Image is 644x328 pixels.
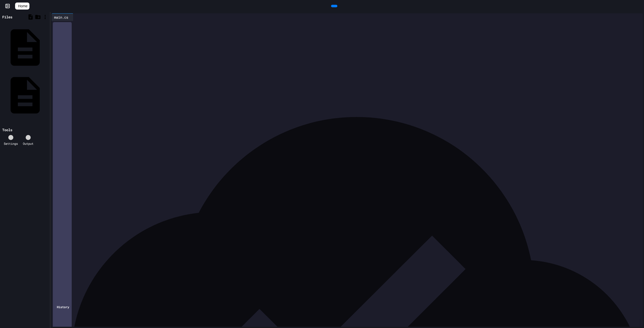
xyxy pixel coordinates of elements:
[23,141,33,146] div: Output
[52,15,71,20] div: main.cs
[2,14,12,20] div: Files
[18,4,27,9] span: Home
[52,13,73,21] div: main.cs
[4,141,18,146] div: Settings
[15,3,29,10] a: Home
[2,127,12,132] div: Tools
